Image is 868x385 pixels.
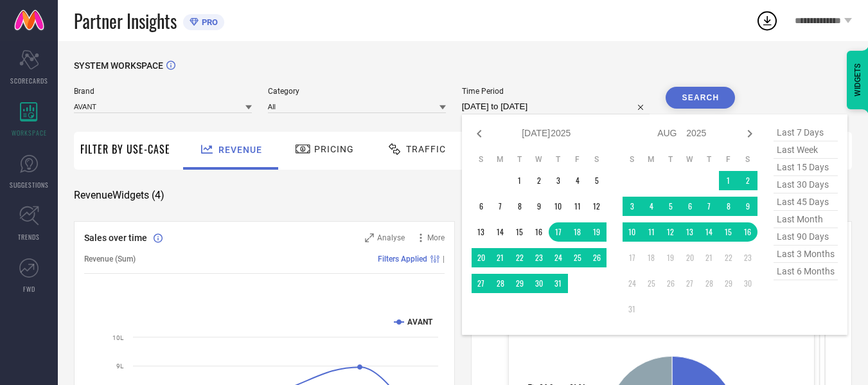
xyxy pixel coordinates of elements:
[719,222,738,242] td: Fri Aug 15 2025
[84,255,136,264] span: Revenue (Sum)
[74,60,163,71] span: SYSTEM WORKSPACE
[587,248,607,267] td: Sat Jul 26 2025
[661,248,680,267] td: Tue Aug 19 2025
[642,154,661,165] th: Monday
[314,144,354,154] span: Pricing
[406,144,446,154] span: Traffic
[774,228,838,246] span: last 90 days
[623,197,642,216] td: Sun Aug 03 2025
[680,222,700,242] td: Wed Aug 13 2025
[623,154,642,165] th: Sunday
[568,171,587,190] td: Fri Jul 04 2025
[529,197,549,216] td: Wed Jul 09 2025
[23,284,35,294] span: FWD
[529,154,549,165] th: Wednesday
[742,126,757,141] div: Next month
[529,248,549,267] td: Wed Jul 23 2025
[549,197,568,216] td: Thu Jul 10 2025
[549,222,568,242] td: Thu Jul 17 2025
[587,222,607,242] td: Sat Jul 19 2025
[774,246,838,263] span: last 3 months
[623,248,642,267] td: Sun Aug 17 2025
[774,193,838,211] span: last 45 days
[700,274,719,293] td: Thu Aug 28 2025
[568,197,587,216] td: Fri Jul 11 2025
[661,154,680,165] th: Tuesday
[491,197,510,216] td: Mon Jul 07 2025
[568,248,587,267] td: Fri Jul 25 2025
[774,159,838,176] span: last 15 days
[719,154,738,165] th: Friday
[700,248,719,267] td: Thu Aug 21 2025
[661,274,680,293] td: Tue Aug 26 2025
[587,197,607,216] td: Sat Jul 12 2025
[80,141,170,157] span: Filter By Use-Case
[529,171,549,190] td: Wed Jul 02 2025
[700,154,719,165] th: Thursday
[529,222,549,242] td: Wed Jul 16 2025
[443,255,445,264] span: |
[738,197,757,216] td: Sat Aug 09 2025
[472,274,491,293] td: Sun Jul 27 2025
[472,197,491,216] td: Sun Jul 06 2025
[719,171,738,190] td: Fri Aug 01 2025
[774,211,838,228] span: last month
[623,222,642,242] td: Sun Aug 10 2025
[491,154,510,165] th: Monday
[642,222,661,242] td: Mon Aug 11 2025
[510,197,529,216] td: Tue Jul 08 2025
[510,274,529,293] td: Tue Jul 29 2025
[84,233,147,243] span: Sales over time
[10,180,49,190] span: SUGGESTIONS
[472,126,487,141] div: Previous month
[719,197,738,216] td: Fri Aug 08 2025
[510,222,529,242] td: Tue Jul 15 2025
[661,222,680,242] td: Tue Aug 12 2025
[549,154,568,165] th: Thursday
[472,248,491,267] td: Sun Jul 20 2025
[12,128,47,138] span: WORKSPACE
[377,233,405,242] span: Analyse
[680,197,700,216] td: Wed Aug 06 2025
[427,233,445,242] span: More
[774,263,838,280] span: last 6 months
[510,171,529,190] td: Tue Jul 01 2025
[680,154,700,165] th: Wednesday
[218,145,262,155] span: Revenue
[549,274,568,293] td: Thu Jul 31 2025
[491,274,510,293] td: Mon Jul 28 2025
[74,189,164,202] span: Revenue Widgets ( 4 )
[680,248,700,267] td: Wed Aug 20 2025
[472,222,491,242] td: Sun Jul 13 2025
[642,274,661,293] td: Mon Aug 25 2025
[365,233,374,242] svg: Zoom
[378,255,427,264] span: Filters Applied
[529,274,549,293] td: Wed Jul 30 2025
[623,274,642,293] td: Sun Aug 24 2025
[680,274,700,293] td: Wed Aug 27 2025
[491,222,510,242] td: Mon Jul 14 2025
[700,222,719,242] td: Thu Aug 14 2025
[472,154,491,165] th: Sunday
[568,154,587,165] th: Friday
[661,197,680,216] td: Tue Aug 05 2025
[568,222,587,242] td: Fri Jul 18 2025
[112,334,124,341] text: 10L
[74,8,177,34] span: Partner Insights
[700,197,719,216] td: Thu Aug 07 2025
[462,87,650,96] span: Time Period
[738,274,757,293] td: Sat Aug 30 2025
[756,9,779,32] div: Open download list
[587,154,607,165] th: Saturday
[587,171,607,190] td: Sat Jul 05 2025
[510,248,529,267] td: Tue Jul 22 2025
[491,248,510,267] td: Mon Jul 21 2025
[510,154,529,165] th: Tuesday
[462,99,650,114] input: Select time period
[268,87,446,96] span: Category
[199,17,218,27] span: PRO
[738,248,757,267] td: Sat Aug 23 2025
[738,222,757,242] td: Sat Aug 16 2025
[74,87,252,96] span: Brand
[774,124,838,141] span: last 7 days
